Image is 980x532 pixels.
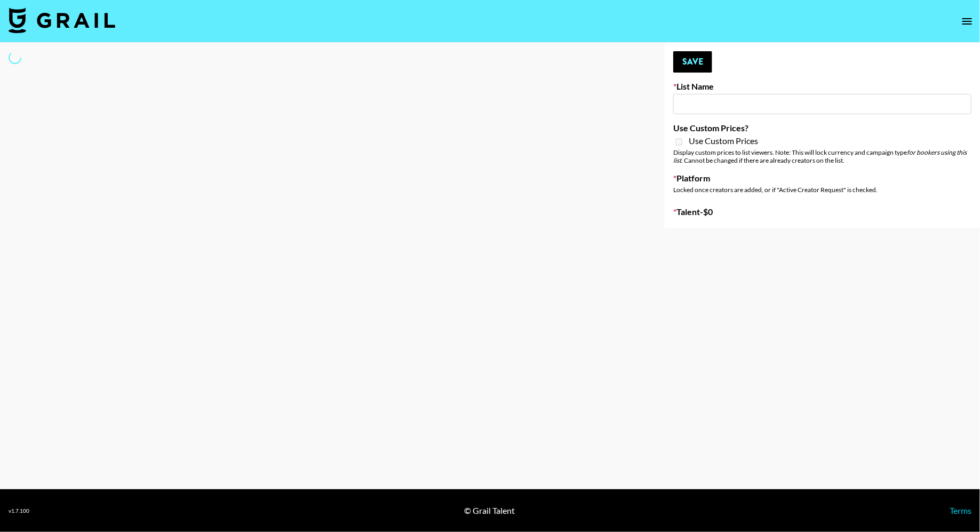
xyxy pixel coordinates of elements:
img: Grail Talent [9,7,115,33]
button: Save [673,51,712,73]
span: Use Custom Prices [689,136,758,146]
em: for bookers using this list [673,148,967,164]
a: Terms [950,505,971,515]
button: open drawer [957,11,978,32]
label: Talent - $ 0 [673,207,971,217]
div: Locked once creators are added, or if "Active Creator Request" is checked. [673,186,971,194]
label: Use Custom Prices? [673,123,971,133]
label: List Name [673,81,971,92]
div: Display custom prices to list viewers. Note: This will lock currency and campaign type . Cannot b... [673,148,971,164]
label: Platform [673,173,971,184]
div: v 1.7.100 [9,507,29,514]
div: © Grail Talent [464,505,515,516]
